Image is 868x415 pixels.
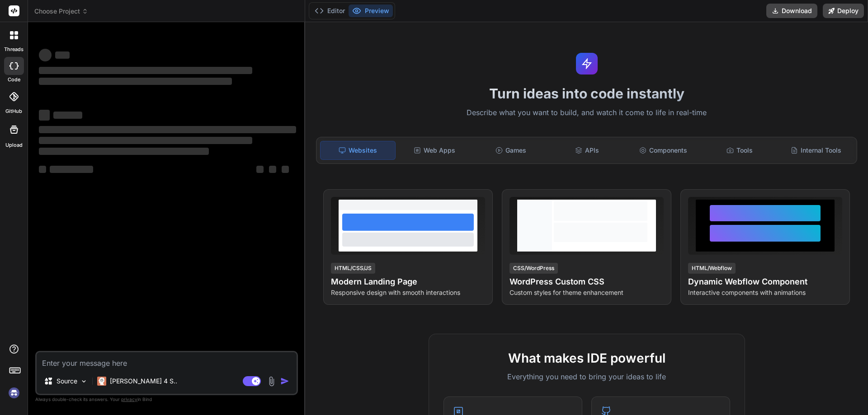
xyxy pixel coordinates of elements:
[331,263,375,274] div: HTML/CSS/JS
[509,288,664,297] p: Custom styles for theme enhancement
[778,141,853,160] div: Internal Tools
[280,377,289,386] img: icon
[397,141,472,160] div: Web Apps
[39,148,209,155] span: ‌
[35,395,298,404] p: Always double-check its answers. Your in Bind
[311,107,863,119] p: Describe what you want to build, and watch it come to life in real-time
[55,51,70,59] span: ‌
[823,4,864,18] button: Deploy
[256,166,264,173] span: ‌
[688,263,736,274] div: HTML/Webflow
[443,371,730,382] p: Everything you need to bring your ideas to life
[311,5,349,17] button: Editor
[269,166,276,173] span: ‌
[8,76,20,84] label: code
[4,46,24,53] label: threads
[39,137,252,144] span: ‌
[6,385,22,401] img: signin
[39,67,252,74] span: ‌
[349,5,393,17] button: Preview
[703,141,777,160] div: Tools
[39,78,232,85] span: ‌
[34,7,88,16] span: Choose Project
[550,141,624,160] div: APIs
[766,4,817,18] button: Download
[320,141,396,160] div: Websites
[509,263,558,274] div: CSS/WordPress
[80,378,88,385] img: Pick Models
[53,112,82,119] span: ‌
[311,85,863,102] h1: Turn ideas into code instantly
[39,126,296,133] span: ‌
[331,288,485,297] p: Responsive design with smooth interactions
[443,349,730,368] h2: What makes IDE powerful
[5,107,22,115] label: GitHub
[509,275,664,288] h4: WordPress Custom CSS
[110,377,177,386] p: [PERSON_NAME] 4 S..
[57,377,77,386] p: Source
[282,166,289,173] span: ‌
[688,275,842,288] h4: Dynamic Webflow Component
[39,49,52,61] span: ‌
[474,141,548,160] div: Games
[331,275,485,288] h4: Modern Landing Page
[5,141,23,149] label: Upload
[266,376,277,387] img: attachment
[39,166,46,173] span: ‌
[50,166,93,173] span: ‌
[626,141,701,160] div: Components
[121,396,137,402] span: privacy
[97,377,106,386] img: Claude 4 Sonnet
[688,288,842,297] p: Interactive components with animations
[39,110,50,121] span: ‌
